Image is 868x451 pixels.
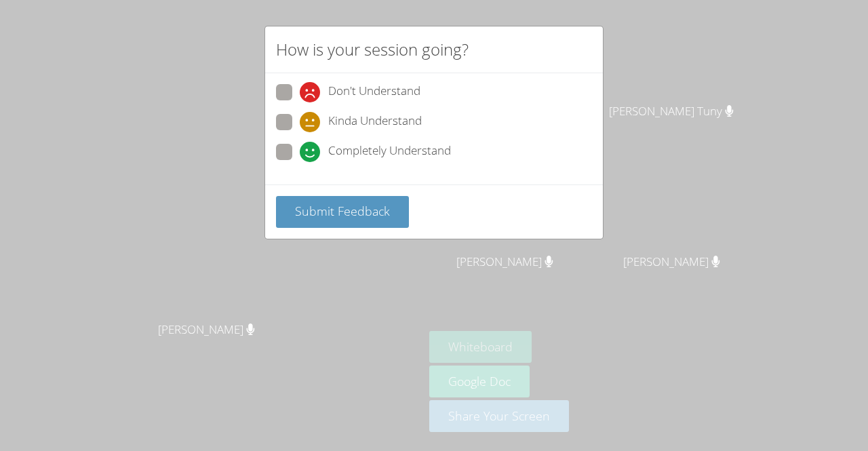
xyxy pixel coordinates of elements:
[328,82,420,102] span: Don't Understand
[276,37,469,62] h2: How is your session going?
[328,112,422,132] span: Kinda Understand
[276,196,409,228] button: Submit Feedback
[328,142,451,162] span: Completely Understand
[295,203,390,219] span: Submit Feedback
